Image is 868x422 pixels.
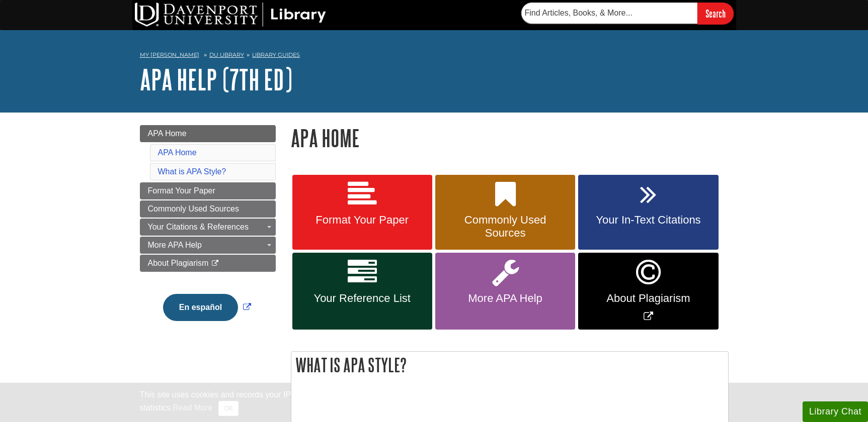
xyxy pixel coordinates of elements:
a: Your Citations & References [140,219,276,236]
h1: APA Home [291,125,729,151]
button: En español [163,294,238,321]
span: More APA Help [148,241,202,249]
a: Your Reference List [292,253,432,330]
nav: breadcrumb [140,48,729,64]
input: Search [697,3,734,24]
a: More APA Help [435,253,575,330]
a: DU Library [209,51,244,58]
div: Guide Page Menu [140,125,276,338]
span: About Plagiarism [148,259,209,267]
a: Read More [173,403,212,412]
a: APA Help (7th Ed) [140,64,292,95]
span: Format Your Paper [148,186,215,195]
input: Find Articles, Books, & More... [521,3,697,24]
span: More APA Help [443,292,568,305]
span: APA Home [148,129,187,138]
h2: What is APA Style? [291,352,728,378]
a: Your In-Text Citations [578,175,718,250]
button: Close [218,401,238,416]
a: What is APA Style? [158,167,226,176]
a: Link opens in new window [161,303,254,311]
span: Your Citations & References [148,223,249,231]
span: Commonly Used Sources [148,204,239,213]
a: Link opens in new window [578,253,718,330]
a: Format Your Paper [292,175,432,250]
a: About Plagiarism [140,255,276,272]
i: This link opens in a new window [211,260,219,267]
form: Searches DU Library's articles, books, and more [521,3,734,24]
span: Commonly Used Sources [443,214,568,240]
a: More APA Help [140,237,276,254]
a: Format Your Paper [140,182,276,199]
a: My [PERSON_NAME] [140,51,199,59]
a: APA Home [158,148,197,157]
a: Commonly Used Sources [435,175,575,250]
a: Commonly Used Sources [140,200,276,218]
span: Format Your Paper [300,214,425,227]
span: Your In-Text Citations [586,214,711,227]
a: Library Guides [252,51,300,58]
a: APA Home [140,125,276,142]
span: About Plagiarism [586,292,711,305]
span: Your Reference List [300,292,425,305]
div: This site uses cookies and records your IP address for usage statistics. Additionally, we use Goo... [140,389,729,416]
img: DU Library [135,3,326,27]
button: Library Chat [803,401,868,422]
